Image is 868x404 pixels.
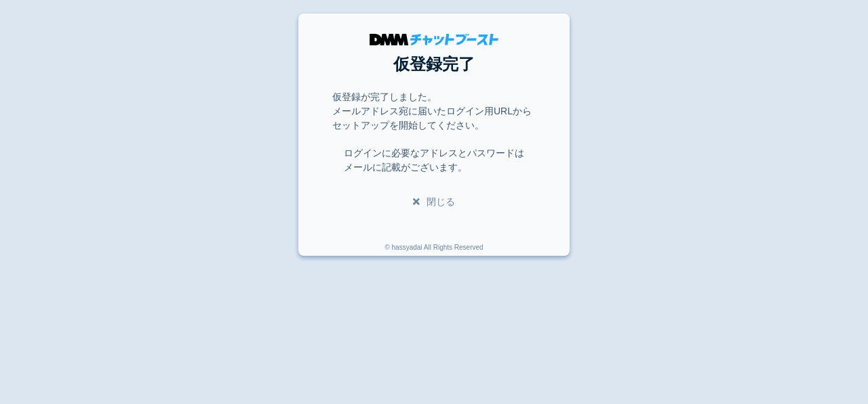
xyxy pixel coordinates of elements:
[344,146,524,175] p: ログインに必要なアドレスとパスワードは メールに記載がございます。
[370,34,498,45] img: DMMチャットブースト
[332,52,536,76] h1: 仮登録完了
[384,242,483,256] div: © hassyadai All Rights Reserved
[332,90,536,133] p: 仮登録が完了しました。 メールアドレス宛に届いたログイン用URLからセットアップを開始してください。
[413,196,455,207] a: 閉じる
